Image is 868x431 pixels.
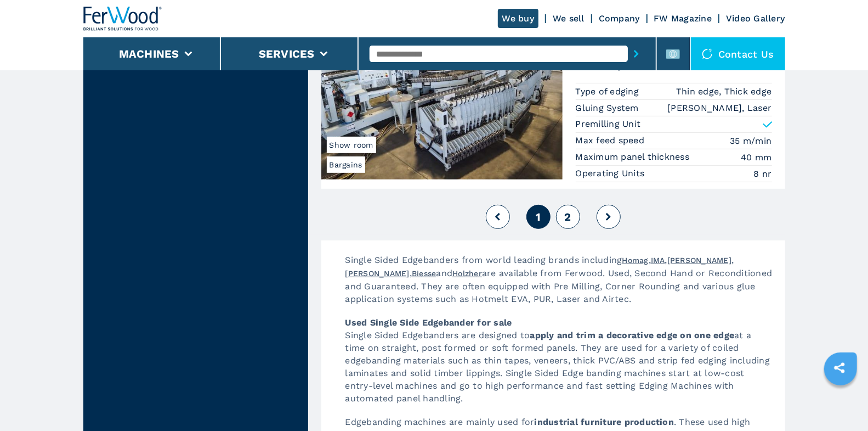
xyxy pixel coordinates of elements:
[628,41,645,66] button: submit-button
[821,382,860,423] iframe: Chat
[622,256,649,265] a: Homag
[526,205,551,229] button: 1
[576,151,693,163] p: Maximum panel thickness
[576,167,648,180] p: Operating Units
[498,9,539,28] a: We buy
[556,205,580,229] button: 2
[345,269,410,278] a: [PERSON_NAME]
[754,167,772,180] em: 8 nr
[668,102,772,114] em: [PERSON_NAME], Laser
[553,13,585,24] a: We sell
[259,47,315,60] button: Services
[412,269,436,278] a: Biesse
[654,13,712,24] a: FW Magazine
[691,37,785,70] div: Contact us
[345,317,512,328] strong: Used Single Side Edgebander for sale
[651,256,665,265] a: IMA
[327,156,365,173] span: Bargains
[334,316,785,416] p: Single Sided Edgebanders are designed to at a time on straight, post formed or soft formed panels...
[730,135,772,147] em: 35 m/min
[530,330,735,340] strong: apply and trim a decorative edge on one edge
[726,13,785,24] a: Video Gallery
[576,135,648,147] p: Max feed speed
[452,269,482,278] a: Holzher
[535,417,674,427] strong: industrial furniture production
[564,210,571,223] span: 2
[536,210,541,223] span: 1
[327,137,376,153] span: Show room
[119,47,179,60] button: Machines
[83,7,162,31] img: Ferwood
[576,118,641,130] p: Premilling Unit
[826,354,853,382] a: sharethis
[676,85,771,98] em: Thin edge, Thick edge
[599,13,640,24] a: Company
[334,254,785,316] p: Single Sided Edgebanders from world leading brands including , , , , and are available from Ferwo...
[576,86,642,98] p: Type of edging
[741,151,771,164] em: 40 mm
[576,102,642,114] p: Gluing System
[667,256,731,265] a: [PERSON_NAME]
[702,48,713,59] img: Contact us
